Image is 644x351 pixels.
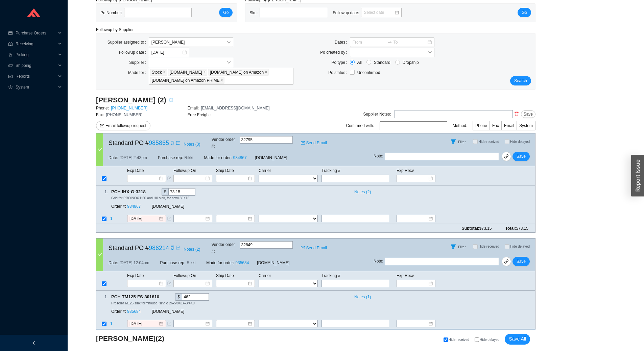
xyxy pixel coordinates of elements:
span: QualityBath.com [168,69,207,76]
span: Hide delayed [510,140,530,144]
h3: [PERSON_NAME] ( 2 ) [96,334,241,343]
label: Followup date: [119,48,149,57]
span: Save [517,258,526,265]
span: down [97,147,102,152]
span: Filter [458,245,466,249]
span: [DOMAIN_NAME] [255,154,287,161]
span: Exp Recv [397,168,414,173]
a: link [502,152,511,161]
span: export [176,141,180,145]
span: Tracking # [321,273,340,278]
input: Hide delayed [505,244,509,249]
span: [DOMAIN_NAME] [170,69,202,75]
div: 1 . [96,294,108,300]
a: mailSend Email [301,245,327,251]
span: close [163,70,166,74]
span: Exp Recv [397,273,414,278]
span: Tracking # [321,168,340,173]
label: Dates: [335,37,350,47]
span: down [97,252,102,257]
span: Order #: [111,204,126,209]
button: Save [512,152,530,161]
span: $73.15 [479,226,492,231]
div: Confirmed with: Method: [346,121,535,130]
span: Rikki [187,259,195,266]
button: delete [513,109,520,119]
span: Carrier [259,168,271,173]
span: Note : [374,258,383,265]
span: Order #: [111,309,126,314]
label: Supplier: [129,58,148,67]
span: QualityBath.com on Amazon [208,69,269,76]
span: Save [524,111,533,118]
span: Notes ( 2 ) [354,189,371,195]
input: Hide delayed [475,337,479,342]
button: mailEmail followup request [96,121,150,130]
span: export [176,246,180,250]
span: setting [8,85,13,89]
div: 1 . [96,189,108,195]
a: 986214 [149,245,169,251]
input: 8/28/2025 [151,49,182,56]
h3: [PERSON_NAME] (2) [96,95,166,105]
span: Date: [109,154,118,161]
span: Save All [509,335,526,343]
div: Copy [147,188,151,196]
span: close [264,70,268,74]
span: 1 [110,217,113,221]
span: close [220,78,223,82]
span: Dropship [400,59,422,66]
span: Purchase Orders [16,28,56,39]
span: Hide received [478,140,499,144]
button: Save [521,110,535,118]
span: ProTerra M125 sink farmhouse, single 26-5/8X14-3/4X9 [111,301,195,305]
span: Hide received [478,245,499,248]
span: Stock [152,69,162,75]
label: Supplier assigned to [108,37,149,47]
a: 935684 [127,309,141,314]
label: Made for: [128,68,149,77]
a: mailSend Email [301,140,327,146]
button: Search [510,76,531,85]
span: Free Freight: [188,112,211,117]
span: Notes ( 3 ) [184,141,200,148]
button: Notes (2) [183,246,200,250]
input: Hide delayed [505,139,509,144]
span: to [387,40,392,45]
span: Phone [475,123,487,128]
div: Copy [170,245,174,251]
a: 934867 [233,155,247,160]
span: swap-right [387,40,392,45]
span: [DOMAIN_NAME] on Amazon [210,69,264,75]
span: Standard PO # [109,243,169,253]
input: Hide received [444,337,448,342]
span: Followup by Supplier [96,27,134,32]
span: Email followup request [105,122,146,129]
button: Go [518,8,531,17]
span: All [355,59,364,66]
span: [DOMAIN_NAME] on Amazon PRIME [152,77,220,83]
span: Save [517,153,526,160]
span: Standard [371,59,393,66]
span: fund [8,74,13,78]
span: Followup On [173,273,196,278]
span: Search [514,77,527,84]
span: Fax [492,123,499,128]
span: PCH TM125-FS-301810 [111,293,165,301]
a: 935684 [235,260,249,265]
span: Note : [374,153,383,160]
span: close [203,70,206,74]
span: Unconfirmed [357,70,380,75]
span: Notes ( 2 ) [184,246,200,253]
label: Po status: [328,68,350,77]
div: Po Number: [100,8,197,18]
button: Save All [505,334,530,345]
span: [DOMAIN_NAME] [257,259,289,266]
span: [PHONE_NUMBER] [106,112,142,117]
span: Grid for PROINOX H60 and H0 sink, for bowl 30X16 [111,196,189,200]
span: form [167,322,171,326]
span: delete [513,111,520,116]
input: Select date [364,9,394,16]
input: Hide received [473,139,478,144]
span: link [504,259,509,265]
